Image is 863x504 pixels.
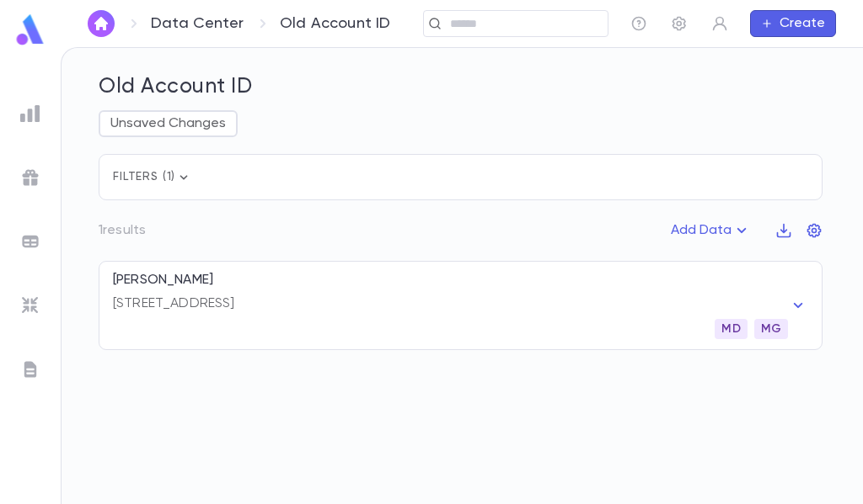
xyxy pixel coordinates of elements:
span: MG [754,322,788,336]
p: Old Account ID [280,14,391,33]
span: Filters ( 1 ) [113,171,192,183]
img: imports_grey.530a8a0e642e233f2baf0ef88e8c9fcb.svg [20,295,40,316]
button: Create [750,10,836,37]
img: home_white.a664292cf8c1dea59945f0da9f25487c.svg [91,17,111,30]
span: MD [715,322,747,336]
img: letters_grey.7941b92b52307dd3b8a917253454ce1c.svg [20,359,40,379]
img: batches_grey.339ca447c9d9533ef1741baa751efc33.svg [20,231,40,252]
p: [PERSON_NAME] [113,272,213,289]
img: reports_grey.c525e4749d1bce6a11f5fe2a8de1b229.svg [20,103,40,124]
img: campaigns_grey.99e729a5f7ee94e3726e6486bddda8f1.svg [20,167,40,188]
button: Unsaved Changes [99,110,238,137]
h5: Old Account ID [99,75,252,100]
p: [STREET_ADDRESS] [113,295,788,312]
img: logo [13,13,47,46]
p: 1 results [99,222,146,239]
a: Data Center [151,14,244,33]
button: Add Data [661,217,762,244]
